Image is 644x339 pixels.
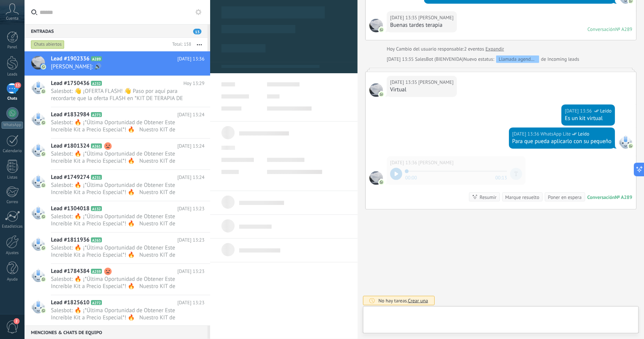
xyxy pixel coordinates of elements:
div: Chats abiertos [31,40,65,49]
img: com.amocrm.amocrmwa.svg [41,120,46,125]
div: [DATE] 13:35 [390,14,418,22]
div: [DATE] 13:35 [387,55,415,63]
span: A259 [91,269,102,274]
span: Hoy 13:29 [183,80,204,87]
span: Lead #1750436 [51,80,89,87]
div: [DATE] 13:36 [565,107,593,115]
div: [DATE] 13:36 [390,159,418,166]
img: com.amocrm.amocrmwa.svg [628,143,633,149]
span: WhatsApp Lite [541,130,571,138]
span: 00:13 [495,174,507,180]
img: com.amocrm.amocrmwa.svg [41,151,46,157]
a: Expandir [486,45,504,53]
span: 13 [14,82,21,88]
span: A263 [91,237,102,242]
span: Emiliano [418,79,453,86]
div: Estadísticas [2,224,23,229]
span: Lead #1902336 [51,55,89,63]
span: Emiliano [418,159,453,166]
div: Llamada agendada [496,55,539,63]
div: WhatsApp [2,122,23,129]
a: Lead #1832984 A273 [DATE] 13:24 Salesbot: 🔥 ¡*Última Oportunidad de Obtener Este Increíble Kit a ... [25,107,210,138]
span: [DATE] 13:23 [177,268,204,275]
div: Marque resuelto [505,194,539,201]
div: [DATE] 13:36 [512,130,541,138]
span: A261 [91,143,102,148]
img: com.amocrm.amocrmwa.svg [379,27,384,32]
div: Cambio del usuario responsable: [387,45,504,53]
div: № A289 [615,194,632,200]
span: [PERSON_NAME]: 🔊 [51,63,190,70]
div: Resumir [480,194,496,201]
a: Lead #1784384 A259 [DATE] 13:23 Salesbot: 🔥 ¡*Última Oportunidad de Obtener Este Increíble Kit a ... [25,264,210,295]
span: Lead #1811936 [51,236,89,244]
a: Lead #1749274 A231 [DATE] 13:24 Salesbot: 🔥 ¡*Última Oportunidad de Obtener Este Increíble Kit a ... [25,170,210,201]
div: Ayuda [2,277,23,282]
span: A273 [91,112,102,117]
span: Leído [600,107,612,115]
span: Crear una [408,297,428,304]
div: Menciones & Chats de equipo [25,325,207,339]
span: Lead #1801324 [51,142,89,150]
span: A132 [91,206,102,211]
span: Emiliano [369,19,383,32]
span: Emiliano [369,171,383,185]
span: Lead #1749274 [51,174,89,181]
span: [DATE] 13:23 [177,236,204,244]
span: A232 [91,81,102,86]
img: com.amocrm.amocrmwa.svg [41,277,46,282]
span: [DATE] 13:24 [177,111,204,119]
span: Salesbot: 🔥 ¡*Última Oportunidad de Obtener Este Increíble Kit a Precio Especial*! 🔥 Nuestro KIT ... [51,119,190,133]
div: Hoy [387,45,396,53]
img: com.amocrm.amocrmwa.svg [41,64,46,69]
div: [DATE] 13:35 [390,79,418,86]
span: Salesbot: 🔥 ¡*Última Oportunidad de Obtener Este Increíble Kit a Precio Especial*! 🔥 Nuestro KIT ... [51,307,190,321]
div: Leads [2,72,23,77]
span: A272 [91,300,102,305]
span: A231 [91,175,102,180]
span: Salesbot: 🔥 ¡*Última Oportunidad de Obtener Este Increíble Kit a Precio Especial*! 🔥 Nuestro KIT ... [51,244,190,259]
span: SalesBot (BIENVENIDA) [415,56,464,62]
span: 00:00 [405,174,417,180]
button: Más [191,38,207,51]
img: com.amocrm.amocrmwa.svg [41,214,46,219]
span: Salesbot: 🔥 ¡*Última Oportunidad de Obtener Este Increíble Kit a Precio Especial*! 🔥 Nuestro KIT ... [51,182,190,196]
div: Total: 158 [169,41,191,48]
span: Salesbot: 🔥 ¡*Última Oportunidad de Obtener Este Increíble Kit a Precio Especial*! 🔥 Nuestro KIT ... [51,276,190,290]
div: Panel [2,45,23,50]
span: [DATE] 13:23 [177,299,204,307]
span: Lead #1784384 [51,268,89,275]
span: Leído [578,130,589,138]
div: Es un kit virtual [565,115,612,122]
div: Entradas [25,24,207,38]
a: Lead #1825610 A272 [DATE] 13:23 Salesbot: 🔥 ¡*Última Oportunidad de Obtener Este Increíble Kit a ... [25,295,210,326]
div: Conversación [587,26,615,32]
div: Poner en espera [548,194,581,201]
span: [DATE] 13:23 [177,205,204,213]
span: 2 eventos [464,45,484,53]
span: WhatsApp Lite [619,135,632,149]
div: No hay tareas. [378,297,428,304]
span: Emiliano [418,14,453,22]
a: Lead #1902336 A289 [DATE] 13:36 [PERSON_NAME]: 🔊 [25,51,210,76]
a: Lead #1750436 A232 Hoy 13:29 Salesbot: 👋 ¡OFERTA FLASH! 👋 Paso por aquí para recordarte que la of... [25,76,210,107]
span: A289 [91,56,102,61]
a: Lead #1801324 A261 [DATE] 13:24 Salesbot: 🔥 ¡*Última Oportunidad de Obtener Este Increíble Kit a ... [25,139,210,169]
span: Lead #1832984 [51,111,89,119]
img: com.amocrm.amocrmwa.svg [41,308,46,313]
div: Calendario [2,149,23,154]
span: Nuevo estatus: [464,55,494,63]
div: Chats [2,96,23,101]
span: Emiliano [369,83,383,97]
img: com.amocrm.amocrmwa.svg [379,180,384,185]
a: Lead #1811936 A263 [DATE] 13:23 Salesbot: 🔥 ¡*Última Oportunidad de Obtener Este Increíble Kit a ... [25,233,210,263]
span: Lead #1304018 [51,205,89,213]
a: Lead #1304018 A132 [DATE] 13:23 Salesbot: 🔥 ¡*Última Oportunidad de Obtener Este Increíble Kit a ... [25,201,210,232]
div: Correo [2,200,23,205]
div: de Incoming leads [464,55,579,63]
span: [DATE] 13:36 [177,55,204,63]
span: 2 [14,318,20,324]
span: Cuenta [6,16,18,21]
div: Conversación [587,194,615,200]
img: com.amocrm.amocrmwa.svg [41,89,46,94]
